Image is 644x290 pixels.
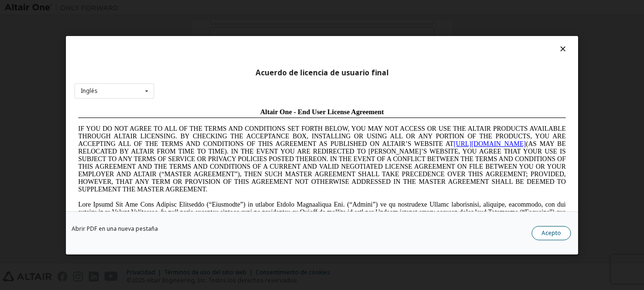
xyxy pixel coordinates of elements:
div: Acuerdo de licencia de usuario final [74,68,570,77]
span: IF YOU DO NOT AGREE TO ALL OF THE TERMS AND CONDITIONS SET FORTH BELOW, YOU MAY NOT ACCESS OR USE... [4,21,491,89]
span: Altair One - End User License Agreement [186,4,310,11]
a: [URL][DOMAIN_NAME] [379,36,451,43]
span: Lore Ipsumd Sit Ame Cons Adipisc Elitseddo (“Eiusmodte”) in utlabor Etdolo Magnaaliqua Eni. (“Adm... [4,97,491,164]
button: Acepto [532,226,571,240]
div: Inglés [81,88,98,94]
a: Abrir PDF en una nueva pestaña [72,226,158,231]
